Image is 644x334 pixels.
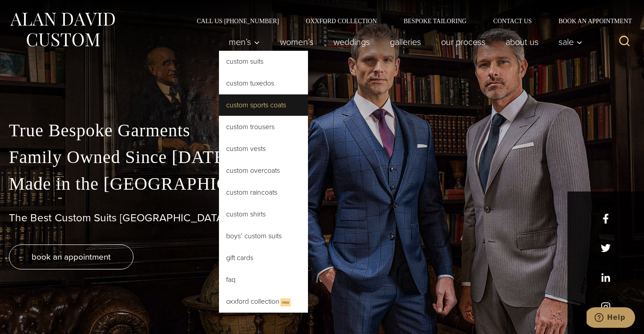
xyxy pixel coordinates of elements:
[183,18,292,24] a: Call Us [PHONE_NUMBER]
[9,117,635,197] p: True Bespoke Garments Family Owned Since [DATE] Made in the [GEOGRAPHIC_DATA]
[32,250,111,263] span: book an appointment
[545,18,635,24] a: Book an Appointment
[219,182,308,203] a: Custom Raincoats
[219,225,308,247] a: Boys’ Custom Suits
[380,33,431,51] a: Galleries
[219,204,308,225] a: Custom Shirts
[9,10,116,49] img: Alan David Custom
[9,212,635,224] h1: The Best Custom Suits [GEOGRAPHIC_DATA] Has to Offer
[219,116,308,138] a: Custom Trousers
[270,33,324,51] a: Women’s
[9,244,134,269] a: book an appointment
[587,307,635,330] iframe: Opens a widget where you can chat to one of our agents
[183,18,635,24] nav: Secondary Navigation
[480,18,545,24] a: Contact Us
[219,269,308,290] a: FAQ
[219,94,308,116] a: Custom Sports Coats
[431,33,496,51] a: Our Process
[496,33,549,51] a: About Us
[219,138,308,159] a: Custom Vests
[549,33,587,51] button: Sale sub menu toggle
[219,73,308,94] a: Custom Tuxedos
[292,18,390,24] a: Oxxford Collection
[390,18,480,24] a: Bespoke Tailoring
[614,31,635,53] button: View Search Form
[219,33,270,51] button: Men’s sub menu toggle
[219,33,587,51] nav: Primary Navigation
[219,291,308,313] a: Oxxford CollectionNew
[219,51,308,72] a: Custom Suits
[280,298,291,306] span: New
[324,33,380,51] a: weddings
[219,160,308,181] a: Custom Overcoats
[219,247,308,269] a: Gift Cards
